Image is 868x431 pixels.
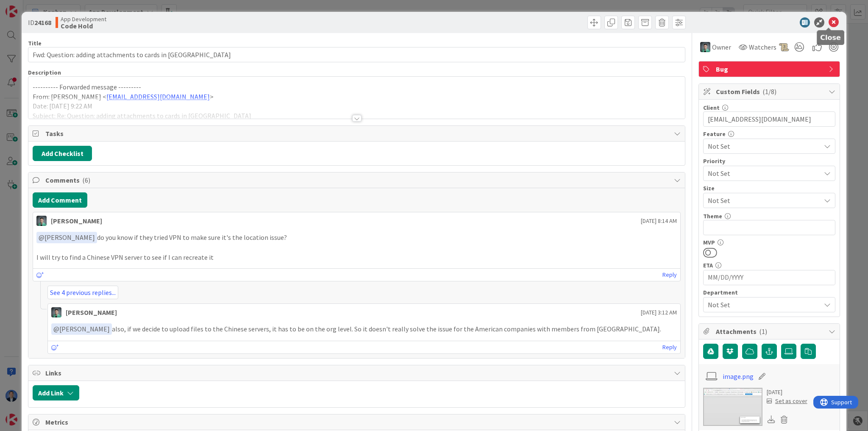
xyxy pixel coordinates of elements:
[703,212,722,220] label: Theme
[39,233,95,242] span: [PERSON_NAME]
[703,289,835,295] div: Department
[51,216,102,226] div: [PERSON_NAME]
[749,42,776,52] span: Watchers
[66,307,117,317] div: [PERSON_NAME]
[703,262,835,268] div: ETA
[51,323,677,335] p: also, if we decide to upload files to the Chinese servers, it has to be on the org level. So it d...
[33,192,87,208] button: Add Comment
[712,42,731,52] span: Owner
[767,414,776,425] div: Download
[703,158,835,164] div: Priority
[662,342,677,353] a: Reply
[641,308,677,317] span: [DATE] 3:12 AM
[28,69,61,76] span: Description
[45,128,670,139] span: Tasks
[61,16,106,22] span: App Development
[762,87,776,96] span: ( 1/8 )
[45,417,670,427] span: Metrics
[61,22,106,29] b: Code Hold
[51,307,61,317] img: VP
[36,216,47,226] img: VP
[33,385,79,400] button: Add Link
[28,17,51,28] span: ID
[708,140,816,152] span: Not Set
[47,286,118,299] a: See 4 previous replies...
[716,86,824,97] span: Custom Fields
[641,217,677,225] span: [DATE] 8:14 AM
[33,146,92,161] button: Add Checklist
[767,388,807,397] div: [DATE]
[767,397,807,406] div: Set as cover
[45,175,670,185] span: Comments
[708,300,821,310] span: Not Set
[82,176,90,184] span: ( 6 )
[53,325,110,333] span: [PERSON_NAME]
[708,167,816,179] span: Not Set
[723,371,754,381] a: image.png
[703,131,835,137] div: Feature
[708,195,816,206] span: Not Set
[53,325,59,333] span: @
[39,233,45,242] span: @
[36,232,677,243] p: do you know if they tried VPN to make sure it's the location issue?
[34,18,51,27] b: 24168
[716,64,824,74] span: Bug
[662,270,677,280] a: Reply
[703,185,835,191] div: Size
[703,239,835,245] div: MVP
[45,368,670,378] span: Links
[708,270,831,285] input: MM/DD/YYYY
[700,42,710,52] img: VP
[703,104,720,111] label: Client
[33,92,681,102] p: From: [PERSON_NAME] < >
[33,82,681,92] p: ---------- Forwarded message ---------
[28,39,42,47] label: Title
[18,1,39,11] span: Support
[36,253,677,262] p: I will try to find a Chinese VPN server to see if I can recreate it
[759,327,767,336] span: ( 1 )
[716,326,824,336] span: Attachments
[106,92,210,101] a: [EMAIL_ADDRESS][DOMAIN_NAME]
[820,33,841,42] h5: Close
[28,47,685,62] input: type card name here...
